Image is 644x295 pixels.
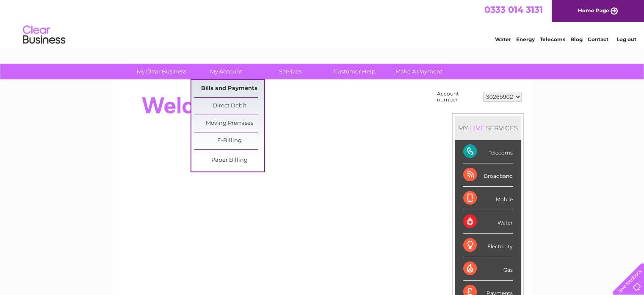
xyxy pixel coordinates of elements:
a: E-Billing [194,132,264,149]
div: Electricity [463,234,513,257]
a: Paper Billing [194,152,264,169]
a: Log out [616,36,636,42]
a: 0333 014 3131 [484,4,543,15]
div: LIVE [468,124,486,132]
a: Services [255,64,325,79]
a: Customer Help [320,64,390,79]
a: Bills and Payments [194,80,264,97]
div: Broadband [463,163,513,187]
td: Account number [435,89,481,105]
a: My Account [191,64,261,79]
a: Contact [588,36,608,42]
a: Blog [570,36,583,42]
a: Energy [516,36,535,42]
a: Moving Premises [194,115,264,132]
a: Make A Payment [384,64,454,79]
a: My Clear Business [127,64,196,79]
a: Direct Debit [194,98,264,115]
div: Gas [463,257,513,281]
div: Mobile [463,187,513,210]
div: Telecoms [463,140,513,163]
img: logo.png [22,22,66,48]
div: Water [463,210,513,233]
div: Clear Business is a trading name of Verastar Limited (registered in [GEOGRAPHIC_DATA] No. 3667643... [122,5,522,41]
a: Water [495,36,511,42]
a: Telecoms [540,36,565,42]
div: MY SERVICES [455,116,521,140]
